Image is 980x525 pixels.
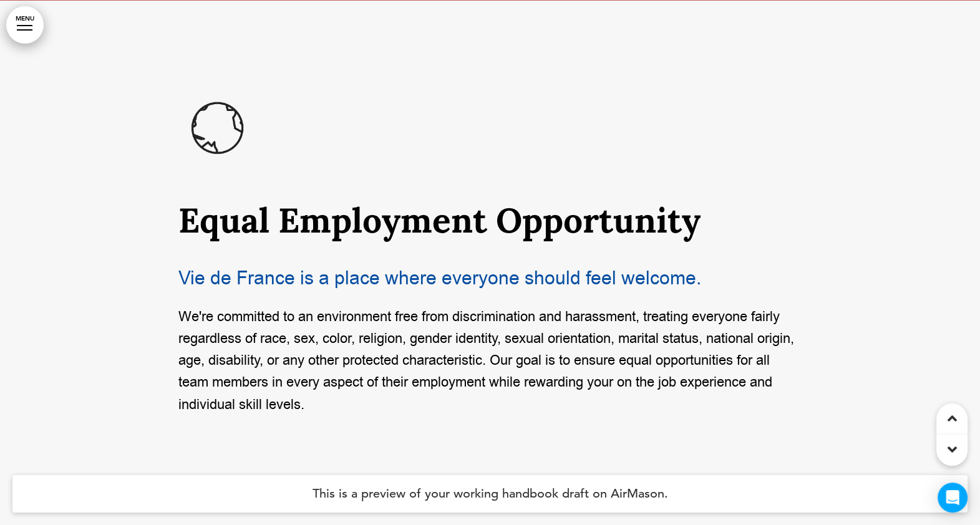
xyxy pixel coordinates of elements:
[178,306,802,416] p: We're committed to an environment free from discrimination and harassment, treating everyone fair...
[178,203,802,238] h1: Equal Employment Opportunity
[6,6,44,44] a: MENU
[178,89,256,167] img: 1729562571199-735-world-globe-outline.gif
[938,483,968,513] div: Open Intercom Messenger
[12,475,968,513] h4: This is a preview of your working handbook draft on AirMason.
[178,269,802,287] h6: Vie de France is a place where everyone should feel welcome.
